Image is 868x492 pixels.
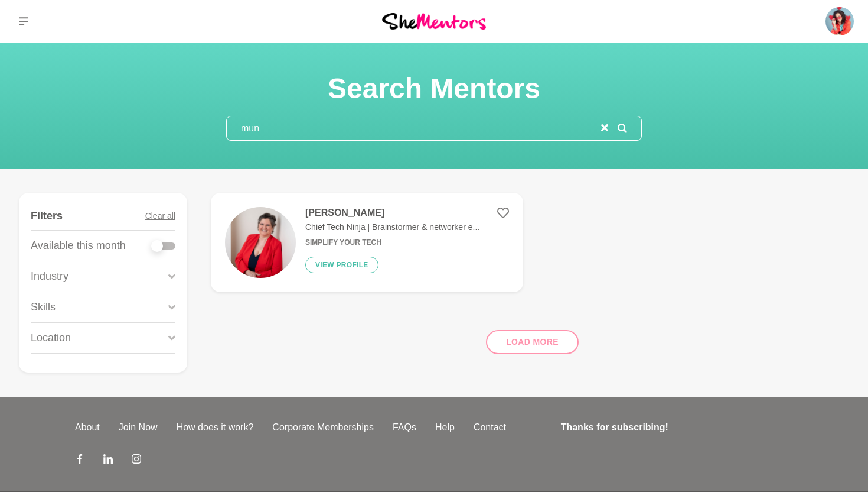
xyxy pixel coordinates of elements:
[103,454,113,468] a: LinkedIn
[464,420,515,435] a: Contact
[75,454,84,468] a: Facebook
[31,330,71,346] p: Location
[225,207,296,278] img: fe8fdd9d18928f97b08b8a2f50e28f709503b6c5-2996x2000.jpg
[31,238,126,254] p: Available this month
[305,221,479,234] p: Chief Tech Ninja | Brainstormer & networker e...
[426,420,464,435] a: Help
[561,420,786,435] h4: Thanks for subscribing!
[31,209,63,223] h4: Filters
[382,13,486,29] img: She Mentors Logo
[227,116,601,140] input: Search mentors
[31,268,68,284] p: Industry
[305,257,378,273] button: View profile
[383,420,426,435] a: FAQs
[211,193,523,292] a: [PERSON_NAME]Chief Tech Ninja | Brainstormer & networker e...Simplify Your TechView profile
[31,299,56,315] p: Skills
[109,420,167,435] a: Join Now
[305,207,479,219] h4: [PERSON_NAME]
[66,420,109,435] a: About
[145,202,175,230] button: Clear all
[825,7,854,35] img: Amanda Ewin
[132,454,141,468] a: Instagram
[263,420,383,435] a: Corporate Memberships
[305,238,479,247] h6: Simplify Your Tech
[167,420,263,435] a: How does it work?
[226,71,642,106] h1: Search Mentors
